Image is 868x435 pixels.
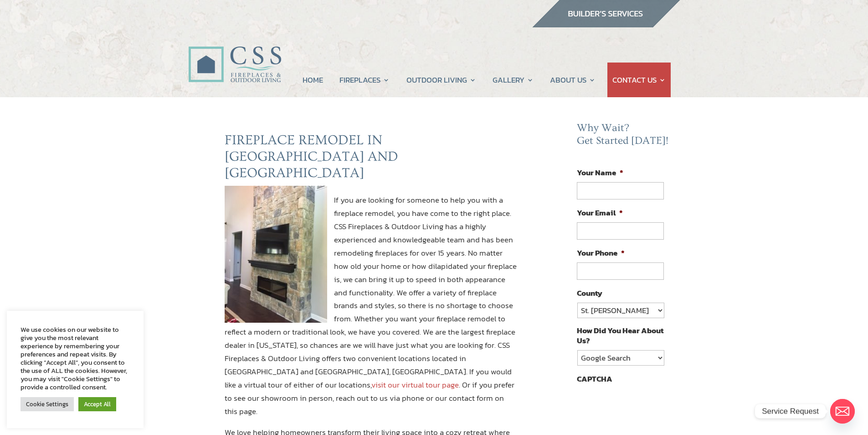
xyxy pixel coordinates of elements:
[303,63,323,97] a: HOME
[339,63,390,97] a: FIREPLACES
[577,288,602,298] label: County
[78,397,116,411] a: Accept All
[406,63,476,97] a: OUTDOOR LIVING
[21,325,130,391] div: We use cookies on our website to give you the most relevant experience by remembering your prefer...
[225,194,517,425] p: If you are looking for someone to help you with a fireplace remodel, you have come to the right p...
[577,325,663,346] label: How Did You Hear About Us?
[532,19,680,31] a: builder services construction supply
[577,122,671,152] h2: Why Wait? Get Started [DATE]!
[21,397,74,411] a: Cookie Settings
[830,399,855,424] a: Email
[577,374,612,384] label: CAPTCHA
[225,186,327,323] img: Fireplace remodel jacksonville ormond beach
[612,63,666,97] a: CONTACT US
[225,132,517,186] h2: FIREPLACE REMODEL IN [GEOGRAPHIC_DATA] AND [GEOGRAPHIC_DATA]
[577,388,715,424] iframe: reCAPTCHA
[371,379,459,391] a: visit our virtual tour page
[577,248,625,258] label: Your Phone
[577,168,623,178] label: Your Name
[188,21,281,87] img: CSS Fireplaces & Outdoor Living (Formerly Construction Solutions & Supply)- Jacksonville Ormond B...
[493,63,534,97] a: GALLERY
[550,63,596,97] a: ABOUT US
[577,208,623,218] label: Your Email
